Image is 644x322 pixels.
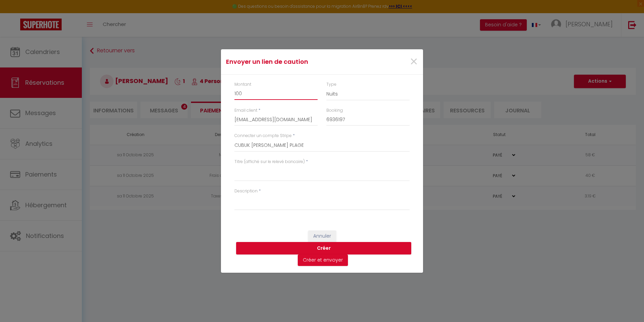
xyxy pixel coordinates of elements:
label: Titre (affiché sur le relevé bancaire) [234,159,305,165]
label: Connecter un compte Stripe [234,133,292,139]
label: Description [234,188,258,194]
button: Créer et envoyer [298,254,348,266]
h4: Envoyer un lien de caution [226,57,351,66]
button: Close [410,55,418,69]
label: Email client [234,107,257,114]
button: Créer [236,242,411,255]
span: × [410,52,418,72]
label: Booking [326,107,343,114]
label: Type [326,81,336,88]
label: Montant [234,81,251,88]
button: Annuler [308,231,336,242]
